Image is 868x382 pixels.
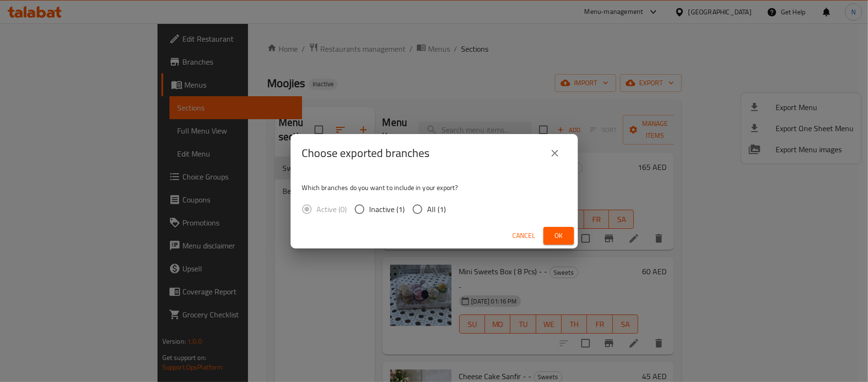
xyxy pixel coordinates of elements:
h2: Choose exported branches [302,146,430,161]
button: Ok [543,227,574,245]
button: close [543,142,566,165]
button: Cancel [509,227,540,245]
span: Active (0) [317,203,347,215]
span: Cancel [513,230,536,242]
span: Inactive (1) [370,203,405,215]
span: All (1) [428,203,446,215]
p: Which branches do you want to include in your export? [302,183,566,192]
span: Ok [551,230,566,242]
